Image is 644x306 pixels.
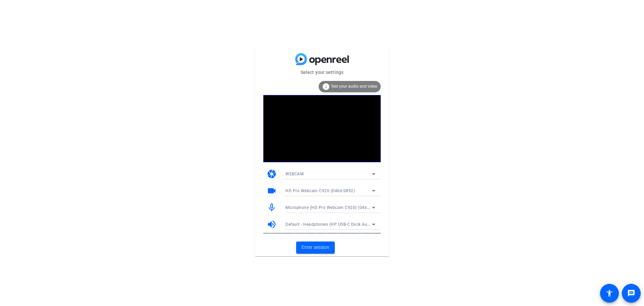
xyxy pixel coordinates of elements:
mat-icon: info [322,83,330,91]
mat-icon: mic_none [267,203,277,213]
mat-icon: volume_up [267,219,277,229]
span: Test your audio and video [331,84,377,89]
button: Enter session [296,242,335,254]
mat-icon: accessibility [605,289,613,297]
img: blue-gradient.svg [295,53,349,65]
span: HD Pro Webcam C920 (046d:0892) [285,188,355,193]
mat-card-subtitle: Select your settings [255,69,389,76]
span: Enter session [302,244,329,251]
span: WEBCAM [285,172,304,176]
span: Default - Headphones (HP USB-C Dock Audio Headset) (03f0:056b) [285,221,417,227]
mat-icon: message [627,289,635,297]
mat-icon: videocam [267,186,277,196]
span: Microphone (HD Pro Webcam C920) (046d:0892) [285,205,382,210]
mat-icon: camera [267,169,277,179]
